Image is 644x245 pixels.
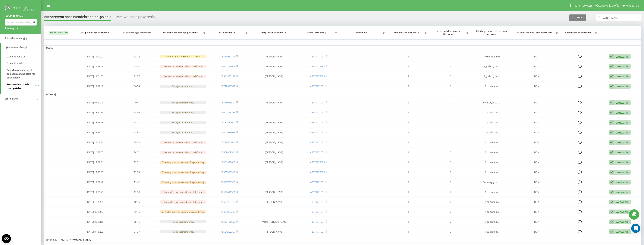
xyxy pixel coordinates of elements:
[116,98,158,107] td: 20:47
[74,207,116,216] td: [DATE] 09:15:53
[44,15,111,21] div: Nieprzetworzone nieodebrane połączenia
[116,178,158,187] td: 11:42
[471,72,513,81] td: 2 godziny temu
[159,200,206,204] div: Menedżerowie nie odebrali telefonu
[5,19,37,26] input: Wyszukiwanie według numeru
[116,227,158,236] td: 04:27
[221,180,235,184] a: 48602796306
[513,197,561,207] td: BOK
[513,217,561,226] td: BOK
[429,178,471,187] td: 0
[429,217,471,226] td: 0
[616,170,629,174] div: Wezwanie
[1,43,41,52] a: Centrum obsługi
[388,52,429,61] td: 1
[616,161,629,164] div: Wezwanie
[598,4,619,7] span: Ustawienia profilu
[74,118,116,127] td: [DATE] 18:23:15
[74,188,116,197] td: [DATE] 11:38:41
[7,67,41,81] a: Raport o nieodebranych połączeniach, na które nie odzwoniono
[471,227,513,236] td: 1 dzień temu
[74,72,116,81] td: [DATE] 11:04:57
[616,55,629,58] div: Wezwanie
[221,220,235,223] a: 48519168682
[250,197,298,207] td: [PERSON_NAME]
[310,180,325,184] a: 48579771031
[513,62,561,71] td: BOK
[616,84,629,88] div: Wezwanie
[388,148,429,157] td: 1
[616,65,629,68] div: Wezwanie
[116,138,158,147] td: 15:03
[471,108,513,117] td: 19 godzin temu
[116,158,158,167] td: 12:52
[116,15,155,21] div: Przetworzone połączenia
[471,128,513,137] td: 19 godzin temu
[429,128,471,137] td: 0
[471,62,513,71] td: 2 godziny temu
[74,178,116,187] td: [DATE] 17:29:48
[569,14,586,21] button: Eksport
[471,207,513,216] td: 1 dzień temu
[159,55,206,58] div: Zresetuj przed upływem 10 sekund
[388,227,429,236] td: 1
[116,148,158,157] td: 14:22
[250,118,298,127] td: [PERSON_NAME]
[310,121,325,124] a: 48579771031
[74,217,116,226] td: [DATE] 08:15:16
[513,148,561,157] td: BOK
[221,111,235,114] a: 48602333385
[310,230,325,233] a: 48579771031
[116,168,158,177] td: 12:38
[221,230,235,233] a: 48504230357
[44,237,641,243] td: [PERSON_NAME], 21 Września 2025
[616,111,629,114] div: Wezwanie
[250,62,298,71] td: [PERSON_NAME]
[159,101,206,104] div: Poza godzinami pracy
[44,45,641,51] td: Dzisiaj
[49,31,68,35] button: Wybierz wszystko
[471,98,513,107] td: 6 miesięcy temu
[159,210,206,213] div: Zresetuj podczas wiadomości powitalnej
[616,230,629,234] div: Wezwanie
[159,111,206,114] div: Poza godzinami pracy
[388,168,429,177] td: 1
[389,31,424,34] span: Nieodebrane od klienta
[221,151,235,154] a: 48509849544
[429,108,471,117] td: 0
[429,82,471,91] td: 0
[429,138,471,147] td: 0
[513,108,561,117] td: BOK
[221,170,235,174] a: 48538547313
[7,60,41,67] a: Dziennik wiadomości
[116,62,158,71] td: 11:38
[429,148,471,157] td: 0
[221,55,235,58] a: 48575087746
[616,101,629,104] div: Wezwanie
[5,4,37,13] img: Ringostat logo
[388,62,429,71] td: 1
[159,230,206,233] div: Poza godzinami pracy
[471,197,513,207] td: 1 dzień temu
[159,121,206,124] div: Poza godzinami pracy
[310,200,325,204] a: 48579771031
[2,234,11,243] button: Open CMP widget
[74,138,116,147] td: [DATE] 15:03:27
[388,207,429,216] td: 1
[471,52,513,61] td: 10 minut temu
[250,138,298,147] td: [PERSON_NAME]
[616,141,629,144] div: Wezwanie
[74,227,116,236] td: [DATE] 04:27:32
[221,84,235,88] a: 48729533531
[250,98,298,107] td: [PERSON_NAME]
[7,83,35,90] span: Połączenia w czasie rzeczywistym
[616,131,629,134] div: Wezwanie
[513,82,561,91] td: BOK
[431,30,465,35] span: Liczba prób kontaktu z klientem
[160,31,202,34] span: Powód nieodebranego połączenia
[626,4,639,7] span: Wyloguj się
[388,72,429,81] td: 2
[388,118,429,127] td: 1
[250,158,298,167] td: [PERSON_NAME]
[221,141,235,144] a: 48789902942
